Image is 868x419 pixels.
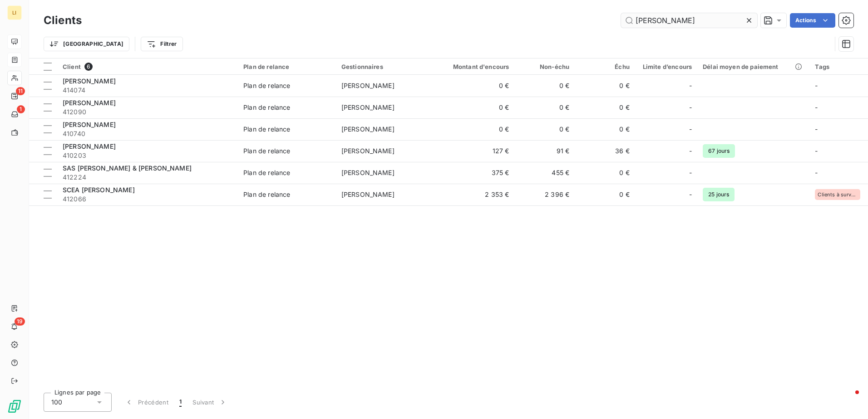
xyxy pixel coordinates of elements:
span: [PERSON_NAME] [63,121,116,128]
span: SAS [PERSON_NAME] & [PERSON_NAME] [63,164,192,172]
div: Délai moyen de paiement [703,63,804,70]
div: Plan de relance [243,81,290,90]
span: 67 jours [703,144,735,158]
span: - [815,103,818,111]
span: [PERSON_NAME] [341,169,395,176]
div: Limite d’encours [641,63,692,70]
div: Plan de relance [243,125,290,134]
span: - [815,147,818,155]
span: [PERSON_NAME] [341,190,395,198]
button: 1 [174,393,187,412]
input: Rechercher [621,13,757,28]
td: 0 € [575,118,635,140]
td: 0 € [434,97,515,118]
td: 0 € [514,118,575,140]
span: 414074 [63,86,232,95]
button: Suivant [187,393,233,412]
button: [GEOGRAPHIC_DATA] [44,37,129,51]
button: Actions [790,13,835,28]
td: 0 € [514,75,575,97]
div: Plan de relance [243,146,290,156]
td: 0 € [575,184,635,205]
div: Tags [815,63,863,70]
span: - [689,190,692,199]
span: - [689,103,692,112]
td: 375 € [434,162,515,184]
span: - [689,168,692,177]
span: - [815,169,818,176]
button: Filtrer [141,37,182,51]
td: 0 € [575,162,635,184]
div: Plan de relance [243,63,330,70]
td: 455 € [514,162,575,184]
span: - [815,125,818,133]
div: Échu [580,63,630,70]
span: [PERSON_NAME] [63,142,116,150]
div: Gestionnaires [341,63,429,70]
iframe: Intercom live chat [837,388,859,410]
h3: Clients [44,12,82,29]
span: 6 [84,63,93,71]
span: 412224 [63,173,232,182]
span: 11 [16,87,25,95]
td: 91 € [514,140,575,162]
td: 36 € [575,140,635,162]
span: - [689,146,692,156]
span: [PERSON_NAME] [63,99,116,107]
div: Plan de relance [243,168,290,177]
button: Précédent [119,393,174,412]
div: Plan de relance [243,103,290,112]
span: 1 [17,105,25,113]
span: [PERSON_NAME] [341,103,395,111]
td: 2 396 € [514,184,575,205]
div: LI [7,5,22,20]
span: - [689,81,692,90]
div: Plan de relance [243,190,290,199]
img: Logo LeanPay [7,399,22,414]
span: Clients à surveiller [818,192,858,197]
td: 0 € [434,75,515,97]
span: Client [63,63,81,70]
div: Non-échu [520,63,569,70]
div: Montant d'encours [439,63,509,70]
span: [PERSON_NAME] [341,125,395,133]
span: [PERSON_NAME] [63,77,116,85]
span: SCEA [PERSON_NAME] [63,186,135,194]
td: 0 € [434,118,515,140]
span: - [689,125,692,134]
td: 0 € [575,75,635,97]
span: 410740 [63,129,232,138]
span: 412066 [63,195,232,204]
span: 100 [51,398,62,407]
td: 127 € [434,140,515,162]
span: [PERSON_NAME] [341,82,395,89]
span: 25 jours [703,188,735,201]
span: 410203 [63,151,232,160]
span: 412090 [63,107,232,117]
td: 0 € [575,97,635,118]
span: [PERSON_NAME] [341,147,395,155]
span: - [815,82,818,89]
span: 19 [15,317,25,326]
td: 2 353 € [434,184,515,205]
span: 1 [179,398,182,407]
td: 0 € [514,97,575,118]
